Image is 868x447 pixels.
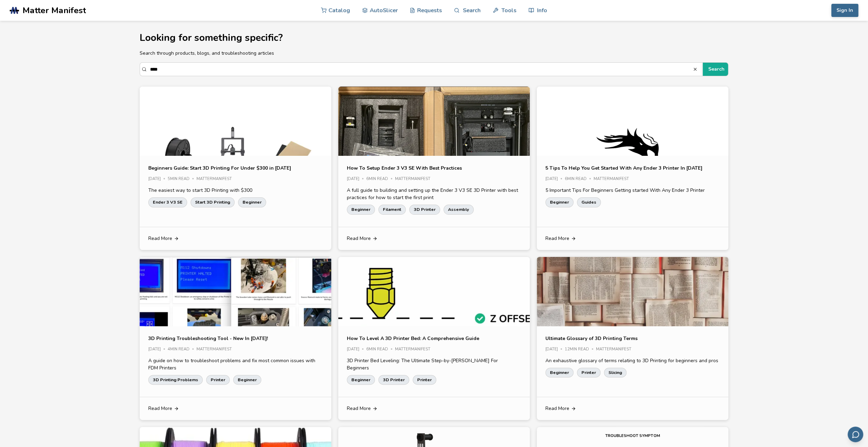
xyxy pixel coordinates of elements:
span: Read More [148,406,172,411]
a: Beginner [545,368,573,377]
div: 5 min read [168,177,196,181]
div: 6 min read [366,347,395,352]
a: Start 3D Printing [191,197,235,207]
p: An exhaustive glossary of terms relating to 3D Printing for beginners and pros [545,357,720,364]
img: Article Image [537,257,728,401]
p: The easiest way to start 3D Printing with $300 [148,187,323,194]
button: Sign In [831,4,858,17]
a: Read More [338,227,530,250]
span: Read More [545,236,569,241]
button: Send feedback via email [848,427,863,442]
p: A full guide to building and setting up the Ender 3 V3 SE 3D Printer with best practices for how ... [347,187,521,201]
div: [DATE] [347,347,366,352]
a: Read More [140,397,331,420]
div: [DATE] [347,177,366,181]
div: 12 min read [565,347,596,352]
a: Filament [378,205,406,214]
div: MatterManifest [594,177,634,181]
p: Search through products, blogs, and troubleshooting articles [140,50,729,57]
img: Article Image [140,87,331,230]
a: Ultimate Glossary of 3D Printing Terms [545,335,638,342]
h1: Looking for something specific? [140,33,729,43]
img: Article Image [537,87,728,230]
a: Read More [537,227,728,250]
a: Read More [537,397,728,420]
div: MatterManifest [596,347,636,352]
div: MatterManifest [196,347,237,352]
p: A guide on how to troubleshoot problems and fix most common issues with FDM Printers [148,357,323,372]
p: 5 Important Tips For Beginners Getting started With Any Ender 3 Printer [545,187,720,194]
a: 3D Printer [409,205,440,214]
a: 5 Tips To Help You Get Started With Any Ender 3 Printer In [DATE] [545,164,702,172]
img: Article Image [338,257,530,401]
a: 3D Printing Problems [148,375,203,385]
a: Beginner [233,375,261,385]
a: Beginner [347,205,375,214]
div: 4 min read [168,347,196,352]
a: Slicing [604,368,626,377]
span: Read More [545,406,569,411]
a: Read More [338,397,530,420]
a: How To Setup Ender 3 V3 SE With Best Practices [347,164,462,172]
p: troubleshoot symptom [605,432,660,439]
a: Beginner [545,197,573,207]
div: 6 min read [565,177,594,181]
a: Assembly [444,205,474,214]
a: Beginners Guide: Start 3D Printing For Under $300 in [DATE] [148,164,291,172]
a: Printer [577,368,600,377]
a: Beginner [347,375,375,385]
p: 3D Printer Bed Leveling: The Ultimate Step-by-[PERSON_NAME] For Beginners [347,357,521,372]
div: MatterManifest [395,347,435,352]
span: Read More [347,236,371,241]
a: Beginner [238,197,266,207]
span: Matter Manifest [23,6,86,15]
a: 3D Printer [378,375,409,385]
img: Article Image [140,257,331,401]
span: Read More [347,406,371,411]
a: Read More [140,227,331,250]
div: [DATE] [148,177,168,181]
div: [DATE] [148,347,168,352]
a: How To Level A 3D Printer Bed: A Comprehensive Guide [347,335,479,342]
button: Search [703,63,729,76]
div: [DATE] [545,347,565,352]
div: MatterManifest [395,177,435,181]
a: Ender 3 V3 SE [148,197,187,207]
input: Search [150,63,693,75]
button: Search [693,67,699,72]
a: 3D Printing Troubleshooting Tool - New In [DATE]! [148,335,268,342]
div: MatterManifest [196,177,237,181]
a: Printer [206,375,230,385]
div: [DATE] [545,177,565,181]
a: Printer [413,375,436,385]
div: 6 min read [366,177,395,181]
span: Read More [148,236,172,241]
a: Guides [577,197,601,207]
img: Article Image [338,87,530,230]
